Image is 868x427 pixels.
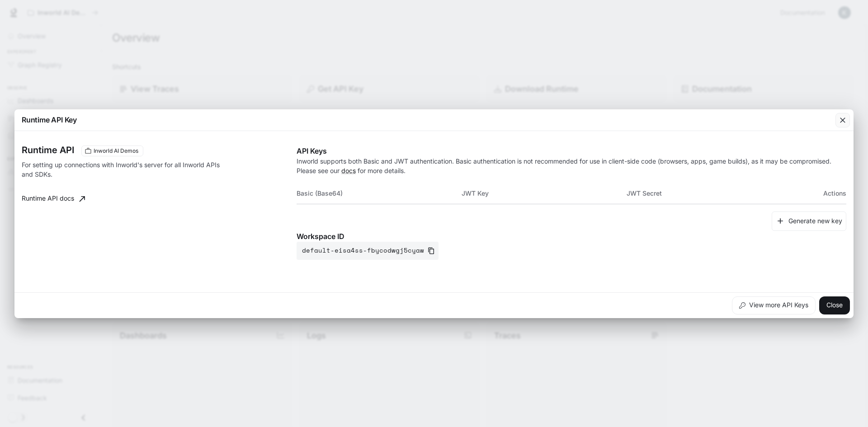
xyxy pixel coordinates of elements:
[297,183,462,204] th: Basic (Base64)
[297,242,439,260] button: default-eisa4ss-fbycodwgj5cyaw
[22,160,222,179] p: For setting up connections with Inworld's server for all Inworld APIs and SDKs.
[297,231,846,242] p: Workspace ID
[772,211,846,231] button: Generate new key
[22,114,77,125] p: Runtime API Key
[732,296,816,314] button: View more API Keys
[90,147,142,155] span: Inworld AI Demos
[18,190,89,208] a: Runtime API docs
[81,145,143,156] div: These keys will apply to your current workspace only
[462,183,627,204] th: JWT Key
[819,296,850,314] button: Close
[22,145,74,155] h3: Runtime API
[791,183,846,204] th: Actions
[627,183,792,204] th: JWT Secret
[297,145,846,156] p: API Keys
[341,167,356,174] a: docs
[297,156,846,175] p: Inworld supports both Basic and JWT authentication. Basic authentication is not recommended for u...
